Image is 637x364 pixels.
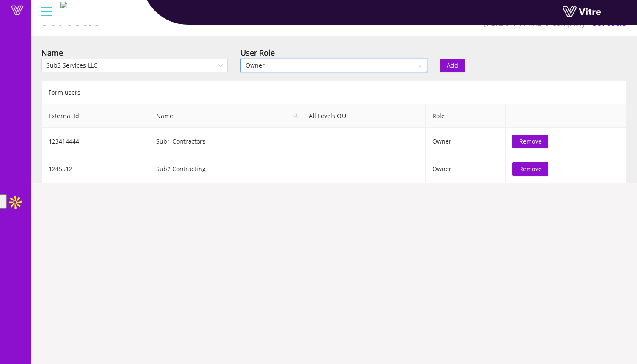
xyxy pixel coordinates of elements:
[246,59,422,72] span: Owner
[49,137,79,145] span: 123414444
[519,137,542,146] span: Remove
[440,59,465,72] button: Add
[426,104,506,128] th: Role
[41,47,63,59] div: Name
[447,61,458,70] span: Add
[290,104,302,127] span: search
[60,2,67,8] img: Logo-Web.png
[240,47,275,59] div: User Role
[41,81,626,104] div: Form users
[46,59,223,72] span: Sub3 Services LLC
[149,155,302,183] td: Sub2 Contracting
[512,162,548,176] button: Remove
[49,165,72,173] span: 1245512
[512,135,548,148] button: Remove
[293,113,298,119] span: search
[302,104,425,128] th: All Levels OU
[149,104,302,127] span: Name
[432,165,451,173] span: Owner
[519,164,542,174] span: Remove
[432,137,451,145] span: Owner
[149,128,302,155] td: Sub1 Contractors
[42,104,149,128] th: External Id
[7,194,24,211] img: Apollo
